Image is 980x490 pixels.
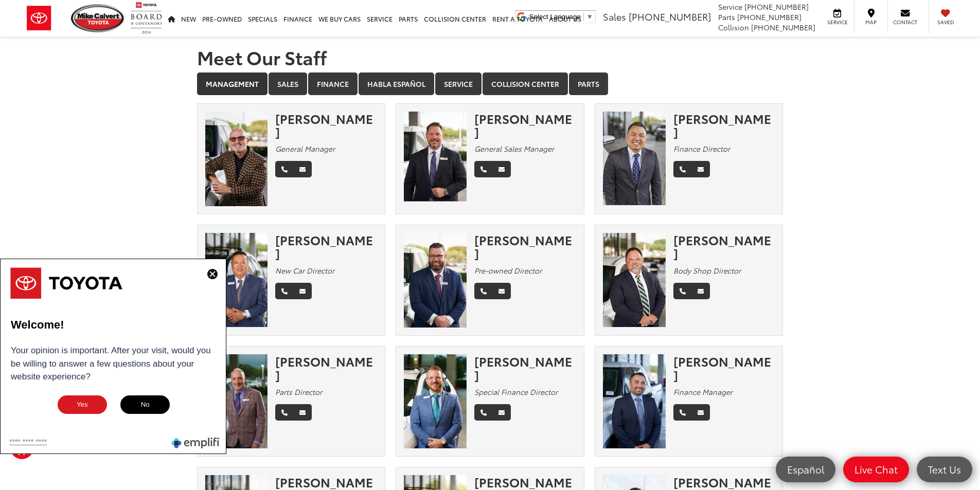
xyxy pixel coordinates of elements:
div: [PERSON_NAME] [673,233,775,260]
span: Service [718,2,742,12]
span: Parts [718,12,735,22]
img: Ed Yi [205,233,268,327]
div: [PERSON_NAME] [474,233,576,260]
a: Email [293,404,312,421]
div: [PERSON_NAME] [474,354,576,382]
h1: Meet Our Staff [197,47,783,67]
a: Phone [673,161,692,177]
a: Phone [275,404,294,421]
div: [PERSON_NAME] [275,112,377,139]
a: Collision Center [483,72,568,95]
a: Phone [474,161,493,177]
div: [PERSON_NAME] [673,354,775,382]
em: Special Finance Director [474,387,558,397]
div: [PERSON_NAME] [673,112,775,139]
img: Mike Calvert Toyota [71,4,126,32]
span: Service [826,19,849,26]
a: Email [492,161,511,177]
a: Phone [474,404,493,421]
a: Email [691,161,710,177]
span: [PHONE_NUMBER] [629,10,711,23]
a: Management [197,72,268,95]
img: Chuck Baldridge [603,233,666,327]
a: Finance [308,72,358,95]
a: Phone [474,283,493,299]
span: Live Chat [849,463,903,476]
span: ▼ [586,13,593,21]
div: [PERSON_NAME] [275,233,377,260]
span: [PHONE_NUMBER] [737,12,801,22]
img: Wesley Worton [404,233,467,328]
img: Ronny Haring [404,112,467,206]
a: Email [492,404,511,421]
em: Body Shop Director [673,265,741,276]
img: Adam Nguyen [603,112,666,206]
a: Habla Español [359,72,434,95]
a: Text Us [917,457,972,482]
em: Finance Director [673,143,730,154]
em: Finance Manager [673,387,733,397]
a: Email [492,283,511,299]
em: New Car Director [275,265,334,276]
a: Phone [673,283,692,299]
span: [PHONE_NUMBER] [744,2,809,12]
span: [PHONE_NUMBER] [751,22,815,32]
img: David Tep [603,354,666,448]
a: Live Chat [843,457,909,482]
a: Español [776,457,835,482]
a: Email [691,404,710,421]
div: [PERSON_NAME] [275,354,377,382]
a: Email [293,283,312,299]
span: Contact [893,19,917,26]
a: Phone [275,283,294,299]
a: Sales [269,72,307,95]
div: Department Tabs [197,72,783,96]
a: Phone [275,161,294,177]
span: Saved [934,19,957,26]
span: Sales [603,10,626,23]
div: [PERSON_NAME] [474,112,576,139]
em: General Manager [275,143,335,154]
em: General Sales Manager [474,143,554,154]
img: Mike Gorbet [205,112,268,206]
img: Robert Fabian [205,354,268,448]
a: Email [691,283,710,299]
a: Parts [569,72,608,95]
em: Pre-owned Director [474,265,542,276]
span: Collision [718,22,749,32]
img: Stephen Lee [404,354,467,448]
a: Phone [673,404,692,421]
span: Map [860,19,882,26]
span: Text Us [923,463,966,476]
em: Parts Director [275,387,322,397]
a: Service [435,72,482,95]
a: Email [293,161,312,177]
span: Español [782,463,829,476]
